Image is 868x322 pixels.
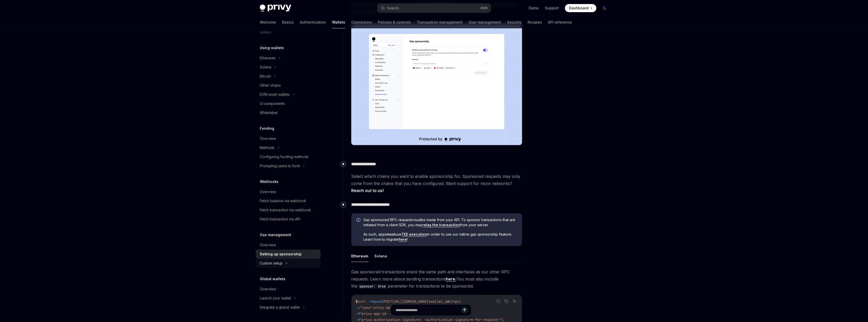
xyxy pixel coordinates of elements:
a: User management [469,16,501,28]
div: UI components [260,101,285,107]
div: Setting up sponsorship [260,251,302,257]
a: Security [507,16,522,28]
button: Copy the contents from the code block [503,298,510,305]
a: Overview [256,134,321,143]
div: Overview [260,286,276,292]
span: \ [459,299,461,304]
button: Ask AI [511,298,518,305]
a: Whitelabel [256,108,321,117]
a: Transaction management [417,16,463,28]
div: Overview [260,242,276,248]
h5: Funding [260,125,274,131]
span: As such, apps use in order to use our native gas sponsorship feature. Learn how to migrate ! [363,232,517,242]
div: Search... [387,5,401,11]
div: Bitcoin [260,73,271,79]
h5: Global wallets [260,276,285,282]
span: Ctrl K [480,6,488,10]
span: Gas sponsored RPC requests be made from your API. To sponsor transactions that are initiated from... [363,217,517,228]
button: Send message [461,307,468,314]
span: < [429,299,431,304]
span: /rpc [451,299,459,304]
a: here [399,237,407,242]
span: --request [366,299,384,304]
div: Configuring funding methods [260,154,308,160]
a: Setting up sponsorship [256,250,321,259]
a: TEE execution [401,232,427,237]
span: Select which chains you want to enable sponsorship for. Sponsored requests may only come from the... [351,173,522,194]
span: wallet_i [431,299,447,304]
span: curl [358,299,366,304]
a: UI components [256,99,321,108]
button: Ethereum [351,250,368,262]
a: Demo [529,6,539,11]
a: Connectors [351,16,372,28]
div: Launch your wallet [260,295,291,301]
div: Methods [260,145,274,151]
a: Other chains [256,81,321,90]
a: Fetch transaction via webhook [256,205,321,215]
div: Overview [260,189,276,195]
a: Reach out to us! [351,188,384,193]
button: Report incorrect code [495,298,502,305]
div: Other chains [260,82,281,88]
a: Overview [256,285,321,294]
div: Fetch balance via webhook [260,198,306,204]
a: Recipes [528,16,542,28]
div: Overview [260,136,276,142]
a: Overview [256,187,321,196]
div: Custom setup [260,260,283,266]
img: images/gas-sponsorship.png [351,23,522,145]
code: sponsor: true [357,283,388,289]
a: Support [545,6,559,11]
button: Search...CtrlK [377,4,491,13]
strong: must [387,232,395,236]
svg: Info [356,218,361,223]
a: Dashboard [565,4,596,12]
div: Prompting users to fund [260,163,300,169]
span: Gas sponsored transactions share the same path and interfaces as our other RPC requests. Learn mo... [351,268,522,290]
span: Dashboard [569,6,588,11]
a: API reference [548,16,572,28]
button: Solana [374,250,387,262]
h5: Using wallets [260,45,284,51]
span: d [447,299,449,304]
span: > [449,299,451,304]
a: Authentication [300,16,326,28]
h5: Webhooks [260,179,279,185]
div: Solana [260,64,271,70]
a: Welcome [260,16,276,28]
a: Fetch transaction via API [256,215,321,224]
div: Fetch transaction via webhook [260,207,311,213]
span: POST [384,299,392,304]
a: Overview [256,240,321,250]
a: Configuring funding methods [256,152,321,161]
button: Toggle dark mode [600,4,608,12]
a: Policies & controls [378,16,411,28]
div: Whitelabel [260,110,278,116]
em: must [413,218,421,222]
a: Wallets [332,16,345,28]
div: EVM smart wallets [260,91,290,98]
a: here. [446,276,456,282]
a: Basics [282,16,294,28]
a: Fetch balance via webhook [256,196,321,205]
a: relay the transaction [422,223,460,227]
span: $ [356,299,358,304]
div: Integrate a global wallet [260,304,300,310]
div: Ethereum [260,55,275,61]
div: Fetch transaction via API [260,216,300,222]
span: [URL][DOMAIN_NAME] [392,299,429,304]
h5: Gas management [260,232,291,238]
img: dark logo [260,5,291,12]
